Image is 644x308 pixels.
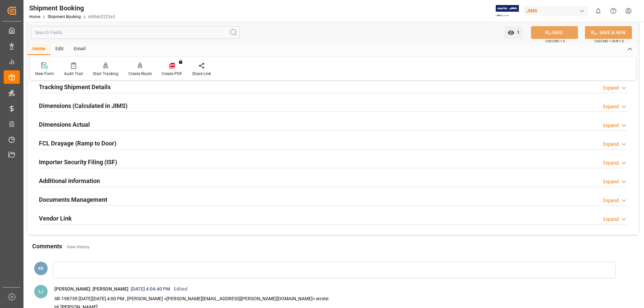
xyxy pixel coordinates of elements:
span: [PERSON_NAME]. [PERSON_NAME] [54,286,128,292]
h2: Documents Management [39,195,107,204]
span: Edited [174,286,187,292]
span: Ctrl/CMD + S [545,39,565,44]
button: show 0 new notifications [591,3,606,18]
h2: Importer Security Filing (ISF) [39,158,117,167]
img: Exertis%20JAM%20-%20Email%20Logo.jpg_1722504956.jpg [496,5,519,17]
div: Expand [603,84,619,91]
div: Expand [603,178,619,185]
h2: Tracking Shipment Details [39,82,111,91]
a: Shipment Booking [48,14,81,19]
div: Email [69,44,91,55]
span: Ctrl/CMD + Shift + S [594,39,624,44]
div: Edit [50,44,69,55]
h2: Dimensions (Calculated in JIMS) [39,101,127,110]
h2: Dimensions Actual [39,120,90,129]
button: JIMS [524,4,591,17]
div: Expand [603,122,619,129]
span: KK [38,266,44,271]
div: Home [28,44,50,55]
h2: FCL Drayage (Ramp to Door) [39,139,116,148]
span: [DATE] 4:04:40 PM [128,286,172,292]
input: Search Fields [31,26,240,39]
div: New Form [35,71,54,77]
h2: Comments [32,242,62,251]
div: Start Tracking [93,71,118,77]
button: SAVE [531,26,578,39]
span: 1 [515,29,520,35]
div: Create Route [128,71,152,77]
button: open menu [504,26,523,39]
div: Expand [603,216,619,223]
h2: Additional Information [39,176,100,185]
h2: Vendor Link [39,214,72,223]
div: Expand [603,103,619,110]
div: Expand [603,160,619,167]
div: Share Link [192,71,211,77]
div: Audit Trail [64,71,83,77]
span: LJ [39,289,43,294]
button: SAVE & NEW [585,26,632,39]
div: JIMS [524,6,588,16]
div: Expand [603,197,619,204]
span: SR-198739 [DATE][DATE] 4:00 PM [54,296,124,301]
button: Help Center [606,3,621,18]
div: Shipment Booking [29,3,115,13]
a: Home [29,14,40,19]
a: View History [67,245,90,249]
span: , [PERSON_NAME] <[PERSON_NAME][EMAIL_ADDRESS][PERSON_NAME][DOMAIN_NAME]> wrote: [125,296,329,301]
div: Expand [603,141,619,148]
